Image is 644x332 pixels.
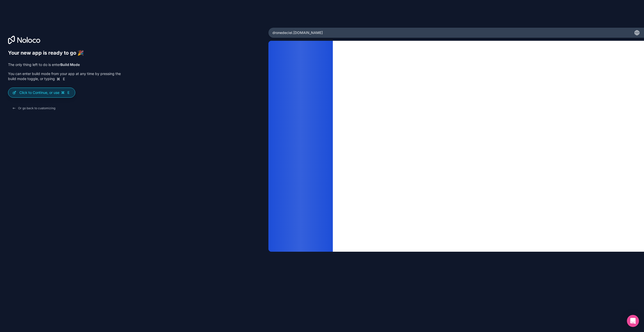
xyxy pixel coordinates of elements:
span: E [62,77,66,81]
p: You can enter build mode from your app at any time by pressing the build mode toggle, or typing [8,71,121,82]
span: E [66,91,70,95]
div: Open Intercom Messenger [627,315,639,327]
button: Or go back to customizing [8,104,59,113]
p: The only thing left to do is enter [8,62,121,67]
strong: Build Mode [60,62,80,67]
h6: Your new app is ready to go 🎉 [8,50,121,56]
p: Click to Continue, or use [19,90,71,95]
span: dronedeciel .[DOMAIN_NAME] [272,30,323,35]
